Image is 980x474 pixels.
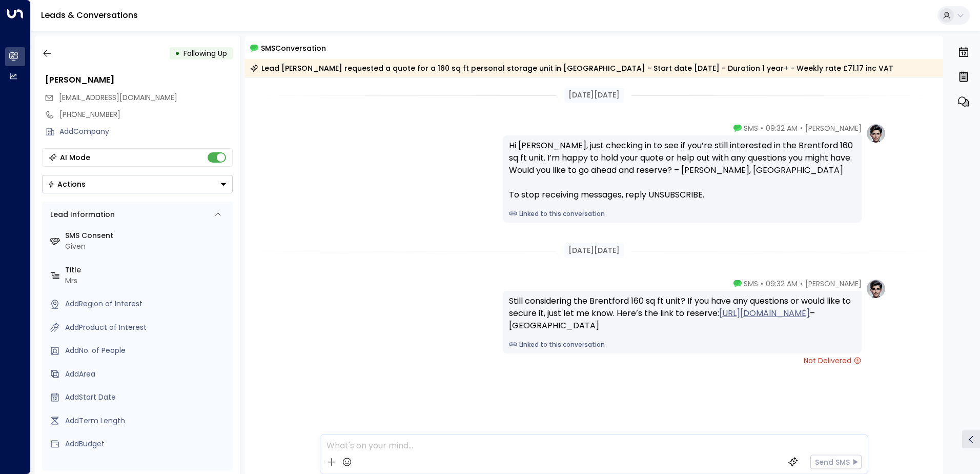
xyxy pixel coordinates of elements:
[59,92,177,103] span: [EMAIL_ADDRESS][DOMAIN_NAME]
[800,123,803,133] span: •
[65,230,229,241] label: SMS Consent
[65,322,229,333] div: AddProduct of Interest
[65,345,229,356] div: AddNo. of People
[766,279,798,289] span: 09:32 AM
[805,123,862,133] span: [PERSON_NAME]
[65,241,229,252] div: Given
[761,123,763,133] span: •
[65,265,229,275] label: Title
[65,462,229,473] label: Source
[261,42,326,54] span: SMS Conversation
[719,307,810,320] a: [URL][DOMAIN_NAME]
[42,175,233,193] div: Button group with a nested menu
[59,109,233,120] div: [PHONE_NUMBER]
[60,152,90,163] div: AI Mode
[766,123,798,133] span: 09:32 AM
[866,123,886,144] img: profile-logo.png
[805,279,862,289] span: [PERSON_NAME]
[42,175,233,193] button: Actions
[509,209,855,219] a: Linked to this conversation
[509,295,855,332] div: Still considering the Brentford 160 sq ft unit? If you have any questions or would like to secure...
[45,74,233,86] div: [PERSON_NAME]
[509,340,855,349] a: Linked to this conversation
[761,279,763,289] span: •
[509,140,855,201] div: Hi [PERSON_NAME], just checking in to see if you’re still interested in the Brentford 160 sq ft u...
[744,279,758,289] span: SMS
[183,48,227,58] span: Following Up
[47,209,115,220] div: Lead Information
[564,243,624,258] div: [DATE][DATE]
[65,275,229,286] div: Mrs
[65,416,229,426] div: AddTerm Length
[65,439,229,449] div: AddBudget
[564,88,624,103] div: [DATE][DATE]
[800,279,803,289] span: •
[48,180,86,189] div: Actions
[866,279,886,299] img: profile-logo.png
[59,92,177,103] span: sophielillianbowen@gmail.com
[65,369,229,380] div: AddArea
[41,9,138,21] a: Leads & Conversations
[175,44,180,63] div: •
[804,355,862,366] span: Not Delivered
[65,299,229,309] div: AddRegion of Interest
[65,392,229,403] div: AddStart Date
[250,63,893,73] div: Lead [PERSON_NAME] requested a quote for a 160 sq ft personal storage unit in [GEOGRAPHIC_DATA] -...
[59,126,233,137] div: AddCompany
[744,123,758,133] span: SMS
